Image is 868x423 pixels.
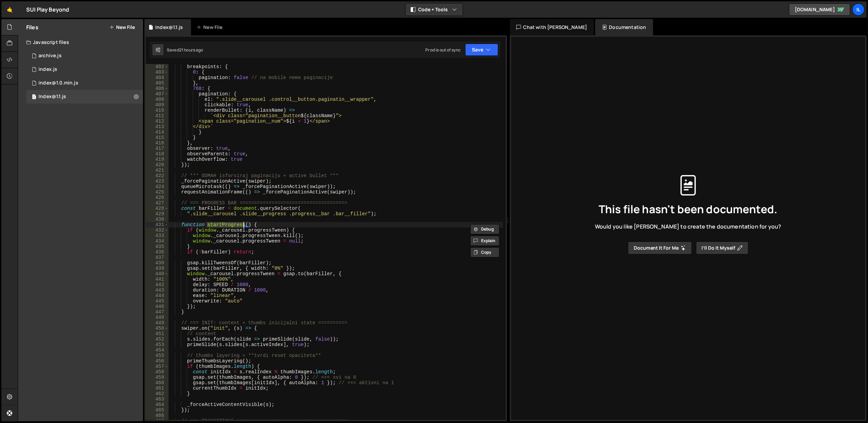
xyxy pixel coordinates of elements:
[146,386,169,391] div: 461
[146,271,169,277] div: 440
[146,320,169,326] div: 449
[26,76,143,90] div: 13362/34425.js
[146,80,169,86] div: 405
[696,241,748,254] button: I’ll do it myself
[146,407,169,413] div: 465
[167,47,203,53] div: Saved
[146,277,169,282] div: 441
[146,358,169,364] div: 456
[146,168,169,173] div: 421
[146,86,169,91] div: 406
[146,119,169,124] div: 412
[146,206,169,211] div: 428
[146,233,169,238] div: 433
[26,90,143,104] div: 13362/45913.js
[109,25,135,30] button: New File
[146,298,169,304] div: 445
[146,129,169,135] div: 414
[146,375,169,380] div: 459
[146,238,169,244] div: 434
[146,178,169,184] div: 423
[595,19,653,35] div: Documentation
[146,97,169,102] div: 408
[146,255,169,260] div: 437
[26,23,38,31] h2: Files
[26,49,143,63] div: 13362/34351.js
[146,309,169,315] div: 447
[146,113,169,119] div: 411
[146,108,169,113] div: 410
[146,364,169,369] div: 457
[146,217,169,222] div: 430
[38,66,57,73] div: index.js
[146,157,169,162] div: 419
[146,200,169,206] div: 427
[146,135,169,140] div: 415
[146,342,169,347] div: 453
[38,80,78,86] div: index@1.0.min.js
[146,69,169,75] div: 403
[146,282,169,287] div: 442
[146,75,169,80] div: 404
[146,304,169,309] div: 446
[470,247,500,257] button: Copy
[146,336,169,342] div: 452
[146,396,169,402] div: 463
[146,293,169,298] div: 444
[146,184,169,189] div: 424
[146,102,169,108] div: 409
[146,211,169,217] div: 429
[146,347,169,353] div: 454
[26,5,69,14] div: SUI Play Beyond
[146,287,169,293] div: 443
[146,162,169,168] div: 420
[38,94,66,100] div: Index@1.1.js
[179,47,203,53] div: 21 hours ago
[146,266,169,271] div: 439
[38,53,62,59] div: archive.js
[155,24,183,31] div: Index@1.1.js
[146,244,169,249] div: 435
[146,228,169,233] div: 432
[146,151,169,157] div: 418
[146,391,169,396] div: 462
[146,195,169,200] div: 426
[146,413,169,418] div: 466
[146,124,169,129] div: 413
[146,146,169,151] div: 417
[510,19,594,35] div: Chat with [PERSON_NAME]
[628,241,692,254] button: Document it for me
[146,380,169,386] div: 460
[470,236,500,246] button: Explain
[146,331,169,336] div: 451
[32,95,36,100] span: 1
[1,1,18,18] a: 🤙
[146,353,169,358] div: 455
[196,24,225,31] div: New File
[146,189,169,195] div: 425
[852,3,865,16] a: Il
[599,204,777,215] span: This file hasn't been documented.
[146,369,169,375] div: 458
[146,326,169,331] div: 450
[146,260,169,266] div: 438
[146,315,169,320] div: 448
[465,44,498,56] button: Save
[146,249,169,255] div: 436
[406,3,463,16] button: Code + Tools
[789,3,850,16] a: [DOMAIN_NAME]
[470,224,500,234] button: Debug
[146,91,169,97] div: 407
[146,402,169,407] div: 464
[425,47,461,53] div: Prod is out of sync
[26,63,143,76] div: 13362/33342.js
[146,140,169,146] div: 416
[18,35,143,49] div: Javascript files
[146,173,169,178] div: 422
[146,64,169,69] div: 402
[146,222,169,228] div: 431
[595,223,781,230] span: Would you like [PERSON_NAME] to create the documentation for you?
